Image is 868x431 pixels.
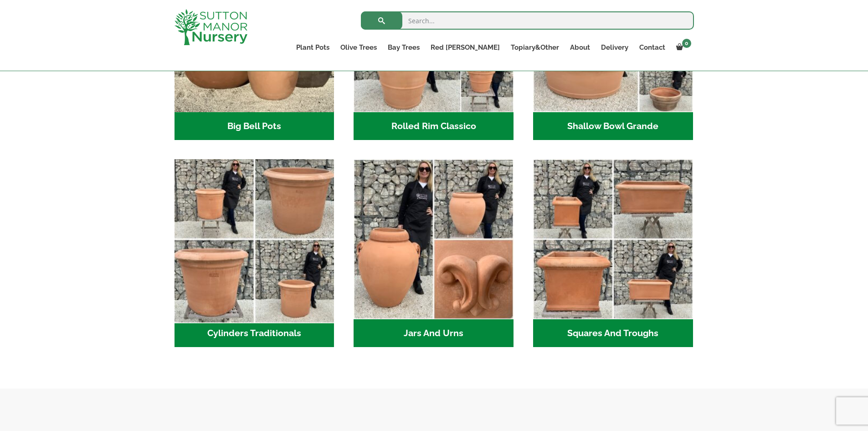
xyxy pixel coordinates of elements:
[565,41,596,54] a: About
[533,112,693,140] h2: Shallow Bowl Grande
[175,112,334,140] h2: Big Bell Pots
[175,159,334,347] a: Visit product category Cylinders Traditionals
[505,41,565,54] a: Topiary&Other
[354,319,514,348] h2: Jars And Urns
[425,41,505,54] a: Red [PERSON_NAME]
[682,39,691,48] span: 0
[533,319,693,348] h2: Squares And Troughs
[175,9,247,45] img: logo
[175,319,334,348] h2: Cylinders Traditionals
[354,112,514,140] h2: Rolled Rim Classico
[354,159,514,319] img: Jars And Urns
[634,41,671,54] a: Contact
[533,159,693,347] a: Visit product category Squares And Troughs
[170,156,338,323] img: Cylinders Traditionals
[533,159,693,319] img: Squares And Troughs
[671,41,694,54] a: 0
[291,41,335,54] a: Plant Pots
[596,41,634,54] a: Delivery
[354,159,514,347] a: Visit product category Jars And Urns
[361,11,694,30] input: Search...
[335,41,382,54] a: Olive Trees
[382,41,425,54] a: Bay Trees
